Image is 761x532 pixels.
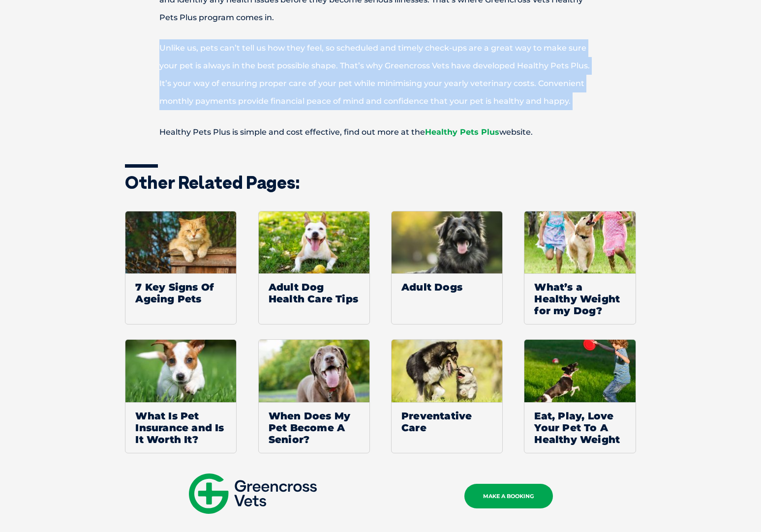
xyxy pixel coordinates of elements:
button: Search [742,45,752,55]
a: What Is Pet Insurance and Is It Worth It? [125,339,237,453]
h3: Other related pages: [125,174,637,191]
a: Healthy Pets Plus [425,127,499,137]
a: 7 Key Signs Of Ageing Pets [125,211,237,325]
span: Adult Dog Health Care Tips [259,273,369,312]
span: Eat, Play, Love Your Pet To A Healthy Weight [524,402,635,453]
a: Eat, Play, Love Your Pet To A Healthy Weight [524,339,636,453]
span: What Is Pet Insurance and Is It Worth It? [125,402,236,453]
span: What’s a Healthy Weight for my Dog? [524,273,635,324]
img: gxv-logo-mobile.svg [189,473,317,514]
img: Default Thumbnail [392,340,503,402]
p: Healthy Pets Plus is simple and cost effective, find out more at the website. [125,123,637,141]
span: When Does My Pet Become A Senior? [259,402,369,453]
a: MAKE A BOOKING [464,484,553,508]
a: Adult Dog Health Care Tips [258,211,370,325]
a: Default ThumbnailPreventative Care [391,339,503,453]
a: What’s a Healthy Weight for my Dog? [524,211,636,325]
span: 7 Key Signs Of Ageing Pets [125,273,236,312]
a: Adult Dogs [391,211,503,325]
span: Preventative Care [392,402,502,441]
p: Unlike us, pets can’t tell us how they feel, so scheduled and timely check-ups are a great way to... [125,39,637,110]
span: Adult Dogs [392,273,502,300]
a: When Does My Pet Become A Senior? [258,339,370,453]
